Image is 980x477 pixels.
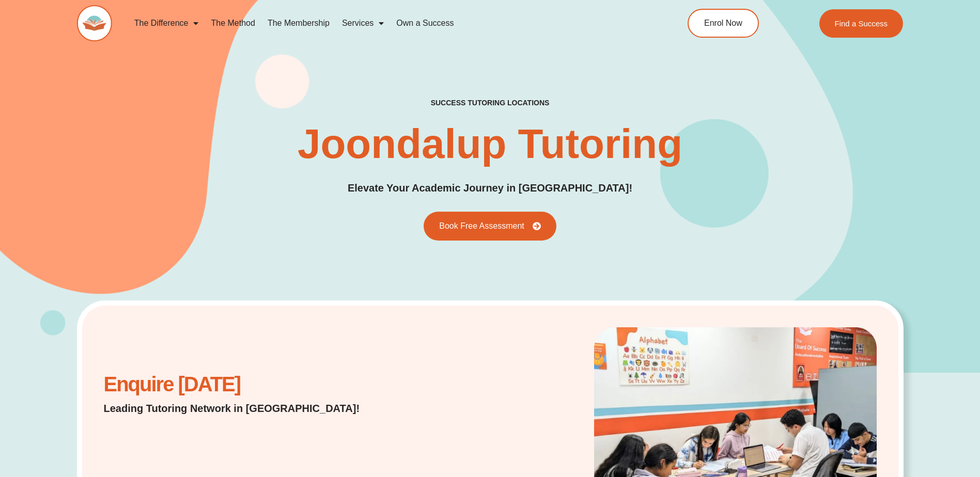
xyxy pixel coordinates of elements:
span: Book Free Assessment [439,222,524,230]
a: Enrol Now [688,9,759,38]
a: Own a Success [390,11,460,35]
h2: success tutoring locations [431,98,550,107]
a: The Difference [128,11,205,35]
p: Leading Tutoring Network in [GEOGRAPHIC_DATA]! [104,401,386,416]
a: Services [336,11,390,35]
a: The Method [205,11,261,35]
a: Find a Success [819,9,904,38]
a: The Membership [261,11,336,35]
h2: Enquire [DATE] [104,378,386,391]
span: Find a Success [835,20,888,27]
nav: Menu [128,11,641,35]
span: Enrol Now [704,19,742,27]
p: Elevate Your Academic Journey in [GEOGRAPHIC_DATA]! [348,180,632,196]
a: Book Free Assessment [424,212,556,241]
h1: Joondalup Tutoring [298,123,682,165]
